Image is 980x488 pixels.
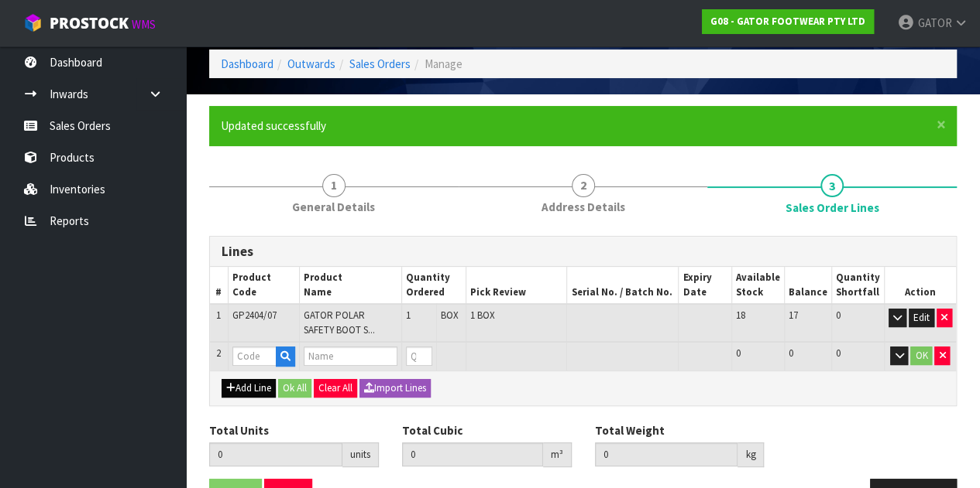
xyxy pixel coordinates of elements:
input: Qty Ordered [406,346,432,366]
th: Product Name [299,267,401,304]
small: WMS [132,17,156,32]
th: Action [884,267,956,304]
span: BOX [441,309,459,322]
span: 1 [406,309,411,322]
span: Updated successfully [221,118,326,133]
div: kg [738,442,764,467]
span: 1 [216,309,221,322]
th: Expiry Date [679,267,732,304]
button: Ok All [278,379,311,398]
label: Total Units [209,422,269,439]
th: Quantity Ordered [401,267,466,304]
img: cube-alt.png [23,13,43,32]
span: × [937,114,946,135]
span: 0 [836,346,841,360]
div: units [342,442,379,467]
input: Total Units [209,442,342,466]
button: Edit [909,309,934,327]
strong: G08 - GATOR FOOTWEAR PTY LTD [710,15,865,28]
th: Pick Review [466,267,567,304]
a: Sales Orders [349,56,411,71]
span: 0 [836,309,841,322]
span: 17 [789,309,798,322]
span: 3 [820,174,844,197]
a: Outwards [287,56,335,71]
button: OK [910,346,932,365]
span: ProStock [50,13,129,33]
span: 1 BOX [470,309,495,322]
h3: Lines [222,244,944,259]
input: Total Cubic [402,442,543,466]
button: Clear All [314,379,357,398]
th: Balance [784,267,831,304]
th: Serial No. / Batch No. [567,267,679,304]
button: Import Lines [359,379,431,398]
span: GATOR [917,15,951,30]
button: Add Line [222,379,276,398]
a: Dashboard [221,56,273,71]
th: # [210,267,228,304]
span: Address Details [542,199,625,215]
span: 0 [789,346,793,360]
label: Total Weight [595,422,665,439]
input: Total Weight [595,442,738,466]
div: m³ [543,442,572,467]
label: Total Cubic [402,422,462,439]
span: 2 [216,346,221,360]
input: Code [232,346,277,366]
span: Sales Order Lines [786,200,879,216]
input: Name [304,346,397,366]
span: GP2404/07 [232,309,277,322]
th: Product Code [228,267,299,304]
span: GATOR POLAR SAFETY BOOT S... [304,309,375,336]
span: 1 [322,174,346,197]
span: General Details [292,199,375,215]
span: 2 [572,174,595,197]
span: 0 [736,346,741,360]
th: Quantity Shortfall [831,267,884,304]
span: Manage [425,56,462,71]
th: Available Stock [731,267,784,304]
span: 18 [736,309,745,322]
